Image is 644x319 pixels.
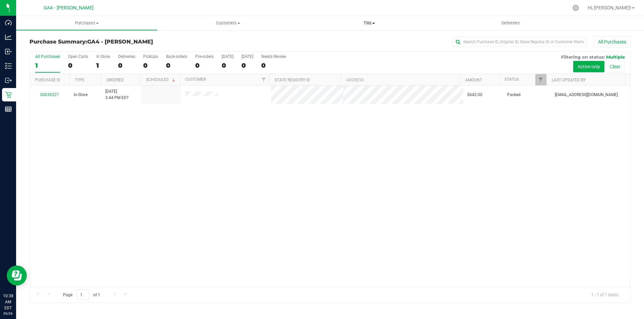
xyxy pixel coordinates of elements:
a: Customers [157,16,299,30]
div: 1 [96,62,110,69]
span: GA4 - [PERSON_NAME] [87,38,153,45]
span: Customers [158,20,298,26]
span: $642.00 [467,92,482,98]
div: 0 [195,62,214,69]
span: GA4 - [PERSON_NAME] [44,5,94,11]
span: In-Store [74,92,88,98]
span: Filtering on status: [561,54,605,60]
span: Tills [299,20,439,26]
input: Search Purchase ID, Original ID, State Registry ID or Customer Name... [453,37,587,47]
a: Status [504,77,519,82]
input: 1 [77,290,89,300]
a: 00030227 [40,92,59,97]
button: Active only [573,61,604,72]
p: 10:38 AM EDT [3,293,13,311]
div: PickUps [143,54,158,59]
inline-svg: Outbound [5,77,12,84]
div: [DATE] [222,54,233,59]
inline-svg: Inbound [5,48,12,55]
a: Purchase ID [35,78,60,82]
button: All Purchases [594,36,631,48]
div: 1 [35,62,60,69]
h3: Purchase Summary: [30,39,230,45]
span: [DATE] 3:44 PM EDT [105,88,129,101]
inline-svg: Analytics [5,34,12,41]
span: 1 - 1 of 1 items [586,290,624,300]
div: 0 [68,62,88,69]
div: 0 [241,62,253,69]
div: In Store [96,54,110,59]
a: Customer [185,77,206,82]
a: Tills [299,16,440,30]
a: Last Updated By [552,78,586,82]
a: Scheduled [146,77,176,82]
div: Deliveries [118,54,135,59]
a: Ordered [106,78,124,82]
div: 0 [166,62,187,69]
p: 09/26 [3,311,13,316]
div: Back-orders [166,54,187,59]
span: Page of 1 [57,290,106,300]
th: Address [340,74,460,86]
div: 0 [143,62,158,69]
span: Deliveries [492,20,529,26]
a: State Registry ID [275,78,310,82]
div: All Purchases [35,54,60,59]
a: Purchases [16,16,157,30]
span: Hi, [PERSON_NAME]! [588,5,631,10]
inline-svg: Reports [5,106,12,112]
button: Clear [605,61,625,72]
a: Type [75,78,85,82]
inline-svg: Inventory [5,63,12,69]
div: 0 [118,62,135,69]
inline-svg: Dashboard [5,19,12,26]
div: Needs Review [261,54,286,59]
a: Deliveries [440,16,581,30]
div: Pre-orders [195,54,214,59]
a: Filter [535,74,546,85]
a: Filter [258,74,269,85]
div: [DATE] [241,54,253,59]
a: Amount [465,78,482,82]
span: Purchases [16,20,157,26]
span: [EMAIL_ADDRESS][DOMAIN_NAME] [555,92,618,98]
span: Packed [507,92,521,98]
div: 0 [261,62,286,69]
div: Manage settings [572,5,580,11]
div: Open Carts [68,54,88,59]
inline-svg: Retail [5,91,12,98]
iframe: Resource center [7,265,27,286]
div: 0 [222,62,233,69]
span: Multiple [606,54,625,60]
